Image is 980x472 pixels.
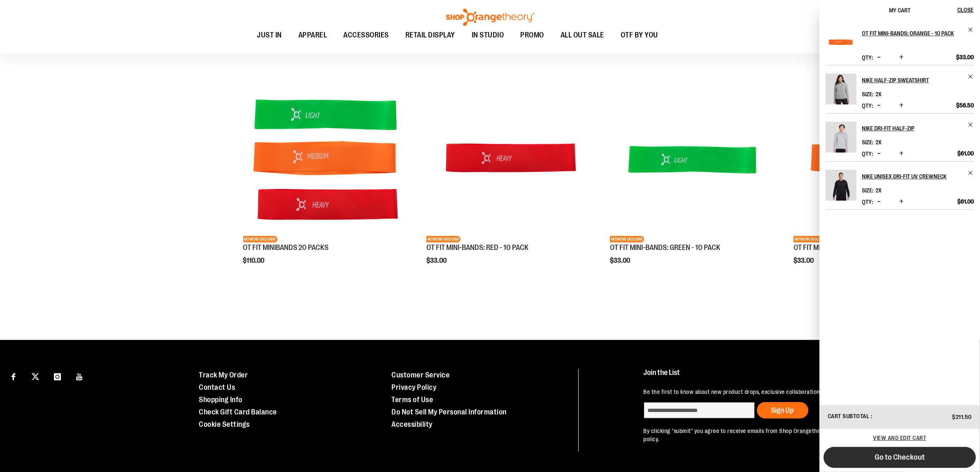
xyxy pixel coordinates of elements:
[561,26,604,44] span: ALL OUT SALE
[873,435,926,441] a: View and edit cart
[610,257,631,264] span: $33.00
[826,65,974,113] li: Product
[644,388,958,396] p: Be the first to know about new product drops, exclusive collaborations, and shopping events!
[862,170,963,183] h2: Nike Unisex Dri-FIT UV Crewneck
[445,9,535,26] img: Shop Orangetheory
[610,236,644,243] span: NETWORK EXCLUSIVE
[968,122,974,128] a: Remove item
[875,102,883,110] button: Decrease product quantity
[862,102,873,109] label: Qty
[243,75,411,243] img: Product image for OT FIT MINIBANDS 20 PACKS
[28,369,43,383] a: Visit our X page
[826,27,857,58] img: OT FIT MINI-BANDS: ORANGE - 10 PACK
[957,7,973,13] span: Close
[956,102,974,109] span: $56.50
[199,420,250,428] a: Cookie Settings
[606,71,782,285] div: product
[862,74,974,87] a: Nike Half-Zip Sweatshirt
[644,369,958,384] h4: Join the List
[897,198,906,206] button: Increase product quantity
[862,170,974,183] a: Nike Unisex Dri-FIT UV Crewneck
[239,71,415,285] div: product
[862,91,873,97] dt: Size
[405,26,455,44] span: RETAIL DISPLAY
[257,26,282,44] span: JUST IN
[862,74,963,87] h2: Nike Half-Zip Sweatshirt
[392,396,433,404] a: Terms of Use
[343,26,389,44] span: ACCESSORIES
[610,75,778,244] a: Product image for OT FIT MINI-BANDS: GREEN - 10 PACKNETWORK EXCLUSIVE
[862,139,873,146] dt: Size
[794,236,828,243] span: NETWORK EXCLUSIVE
[826,27,974,65] li: Product
[392,371,450,379] a: Customer Service
[968,27,974,33] a: Remove item
[426,75,594,243] img: Product image for OT FIT MINI-BANDS: RED - 10 PACK
[826,122,857,153] img: Nike Dri-FIT Half-Zip
[957,150,974,157] span: $61.00
[826,74,857,104] img: Nike Half-Zip Sweatshirt
[621,26,658,44] span: OTF BY YOU
[862,150,873,157] label: Qty
[952,414,972,420] span: $211.50
[789,71,966,285] div: product
[826,122,857,158] a: Nike Dri-FIT Half-Zip
[392,408,507,416] a: Do Not Sell My Personal Information
[826,113,974,161] li: Product
[828,413,870,419] span: Cart Subtotal
[426,236,461,243] span: NETWORK EXCLUSIVE
[897,102,906,110] button: Increase product quantity
[875,187,882,194] span: 2X
[243,236,277,243] span: NETWORK EXCLUSIVE
[862,27,974,40] a: OT FIT MINI-BANDS: ORANGE - 10 PACK
[875,150,883,158] button: Decrease product quantity
[32,373,39,380] img: Twitter
[6,369,21,383] a: Visit our Facebook page
[422,71,598,285] div: product
[875,91,882,97] span: 2X
[897,53,906,62] button: Increase product quantity
[794,243,909,252] a: OT FIT MINI-BANDS: ORANGE - 10 PACK
[199,371,248,379] a: Track My Order
[956,53,974,61] span: $33.00
[968,74,974,80] a: Remove item
[957,198,974,205] span: $61.00
[610,75,778,243] img: Product image for OT FIT MINI-BANDS: GREEN - 10 PACK
[862,122,963,135] h2: Nike Dri-FIT Half-Zip
[426,243,528,252] a: OT FIT MINI-BANDS: RED - 10 PACK
[199,408,277,416] a: Check Gift Card Balance
[862,27,963,40] h2: OT FIT MINI-BANDS: ORANGE - 10 PACK
[794,75,961,243] img: Product image for OT FIT MINI-BANDS: ORANGE - 10 PACK
[243,243,329,252] a: OT FIT MINIBANDS 20 PACKS
[392,383,437,391] a: Privacy Policy
[610,243,720,252] a: OT FIT MINI-BANDS: GREEN - 10 PACK
[72,369,87,383] a: Visit our Youtube page
[824,447,976,468] button: Go to Checkout
[392,420,433,428] a: Accessibility
[757,402,808,419] button: Sign Up
[875,198,883,206] button: Decrease product quantity
[243,75,411,244] a: Product image for OT FIT MINIBANDS 20 PACKSNETWORK EXCLUSIVE
[644,427,958,443] p: By clicking "submit" you agree to receive emails from Shop Orangetheory and accept our and
[199,396,242,404] a: Shopping Info
[298,26,327,44] span: APPAREL
[794,75,961,244] a: Product image for OT FIT MINI-BANDS: ORANGE - 10 PACKNETWORK EXCLUSIVE
[826,74,857,110] a: Nike Half-Zip Sweatshirt
[472,26,504,44] span: IN STUDIO
[520,26,544,44] span: PROMO
[771,406,794,414] span: Sign Up
[826,161,974,210] li: Product
[199,383,235,391] a: Contact Us
[644,402,755,419] input: enter email
[875,139,882,146] span: 2X
[426,75,594,244] a: Product image for OT FIT MINI-BANDS: RED - 10 PACKNETWORK EXCLUSIVE
[826,170,857,201] img: Nike Unisex Dri-FIT UV Crewneck
[889,7,910,14] span: My Cart
[862,122,974,135] a: Nike Dri-FIT Half-Zip
[875,53,883,62] button: Decrease product quantity
[968,170,974,176] a: Remove item
[826,170,857,206] a: Nike Unisex Dri-FIT UV Crewneck
[794,257,815,264] span: $33.00
[243,257,266,264] span: $110.00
